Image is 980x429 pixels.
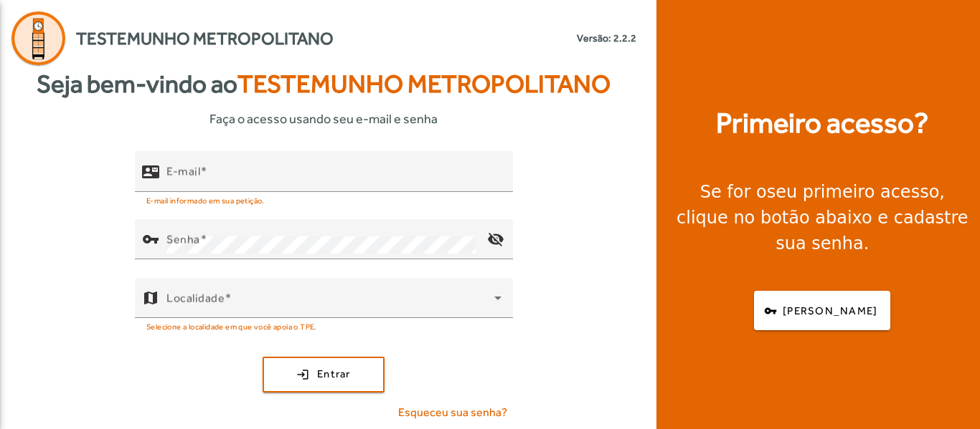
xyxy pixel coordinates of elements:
mat-icon: contact_mail [142,163,159,180]
mat-hint: E-mail informado em sua petição. [146,192,265,208]
mat-label: Senha [166,232,200,246]
small: Versão: 2.2.2 [577,31,636,46]
span: Testemunho Metropolitano [237,69,611,98]
span: Faça o acesso usando seu e-mail e senha [209,109,438,128]
mat-label: Localidade [166,291,225,304]
mat-icon: visibility_off [479,222,513,256]
mat-icon: map [142,289,159,307]
strong: Primeiro acesso? [716,102,928,145]
button: [PERSON_NAME] [754,291,890,330]
mat-hint: Selecione a localidade em que você apoia o TPE. [146,318,317,334]
span: [PERSON_NAME] [783,303,877,319]
span: Entrar [317,366,351,382]
mat-label: E-mail [166,164,200,178]
strong: seu primeiro acesso [767,182,940,202]
mat-icon: vpn_key [142,231,159,248]
div: Se for o , clique no botão abaixo e cadastre sua senha. [674,179,971,256]
strong: Seja bem-vindo ao [37,65,611,103]
button: Entrar [263,357,385,392]
span: Esqueceu sua senha? [398,404,507,421]
img: Logo Agenda [11,11,65,65]
span: Testemunho Metropolitano [76,26,334,52]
